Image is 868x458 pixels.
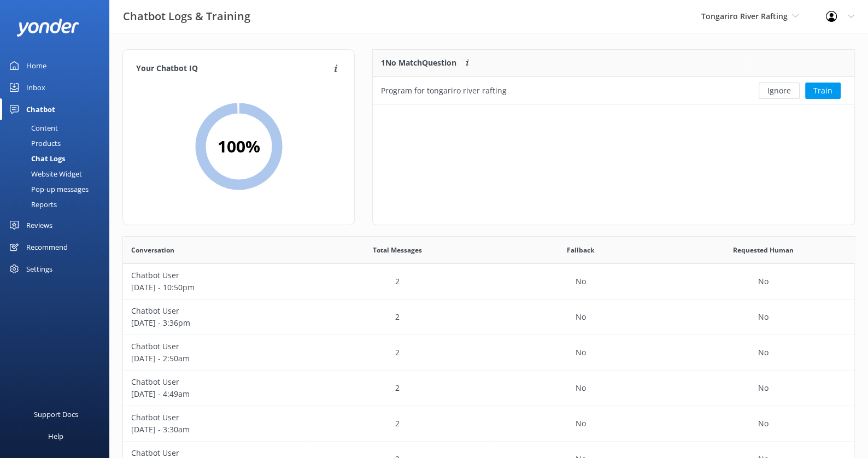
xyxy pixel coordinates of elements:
[131,388,298,400] p: [DATE] - 4:49am
[395,311,400,323] p: 2
[131,317,298,329] p: [DATE] - 3:36pm
[131,305,298,317] p: Chatbot User
[123,406,855,442] div: row
[7,197,57,212] div: Reports
[7,181,109,197] a: Pop-up messages
[575,382,585,394] p: No
[7,166,82,181] div: Website Widget
[758,311,769,323] p: No
[131,269,298,281] p: Chatbot User
[373,77,854,104] div: row
[131,281,298,293] p: [DATE] - 10:50pm
[575,418,585,430] p: No
[575,347,585,359] p: No
[759,83,800,99] button: Ignore
[123,8,250,25] h3: Chatbot Logs & Training
[26,214,52,236] div: Reviews
[16,19,79,37] img: yonder-white-logo.png
[758,382,769,394] p: No
[373,77,854,104] div: grid
[123,300,855,335] div: row
[7,120,109,136] a: Content
[26,77,45,98] div: Inbox
[131,412,298,424] p: Chatbot User
[131,353,298,365] p: [DATE] - 2:50am
[373,245,422,255] span: Total Messages
[395,275,400,287] p: 2
[7,197,109,212] a: Reports
[381,57,456,69] p: 1 No Match Question
[758,275,769,287] p: No
[131,245,174,255] span: Conversation
[395,382,400,394] p: 2
[7,181,89,197] div: Pop-up messages
[26,258,52,280] div: Settings
[805,83,841,99] button: Train
[26,55,46,77] div: Home
[48,425,63,447] div: Help
[7,151,109,166] a: Chat Logs
[123,335,855,371] div: row
[575,311,585,323] p: No
[131,376,298,388] p: Chatbot User
[34,403,78,425] div: Support Docs
[381,85,507,97] div: Program for tongariro river rafting
[758,347,769,359] p: No
[7,136,61,151] div: Products
[123,371,855,406] div: row
[7,136,109,151] a: Products
[26,236,68,258] div: Recommend
[758,418,769,430] p: No
[26,98,55,120] div: Chatbot
[7,120,58,136] div: Content
[218,133,260,160] h2: 100 %
[395,347,400,359] p: 2
[7,166,109,181] a: Website Widget
[733,245,794,255] span: Requested Human
[131,340,298,353] p: Chatbot User
[123,264,855,300] div: row
[136,63,331,75] h4: Your Chatbot IQ
[701,11,788,21] span: Tongariro River Rafting
[575,275,585,287] p: No
[395,418,400,430] p: 2
[131,424,298,436] p: [DATE] - 3:30am
[7,151,65,166] div: Chat Logs
[567,245,594,255] span: Fallback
